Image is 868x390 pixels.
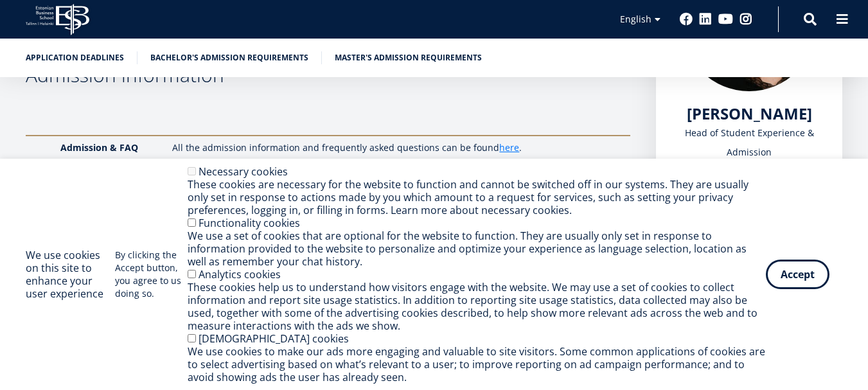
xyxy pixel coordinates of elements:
[718,13,733,26] a: Youtube
[335,51,482,64] a: Master's admission requirements
[699,13,712,26] a: Linkedin
[199,267,281,281] label: Analytics cookies
[26,66,630,85] h3: Admission information
[682,123,817,162] div: Head of Student Experience & Admission
[115,249,188,300] p: By clicking the Accept button, you agree to us doing so.
[166,136,630,161] td: All the admission information and frequently asked questions can be found .
[680,13,693,26] a: Facebook
[26,51,124,64] a: Application deadlines
[150,51,308,64] a: Bachelor's admission requirements
[188,178,766,217] div: These cookies are necessary for the website to function and cannot be switched off in our systems...
[499,141,519,154] a: here
[766,260,829,289] button: Accept
[60,141,138,154] strong: Admission & FAQ
[26,249,115,300] h2: We use cookies on this site to enhance your user experience
[199,164,288,179] label: Necessary cookies
[687,104,812,123] a: [PERSON_NAME]
[199,216,300,230] label: Functionality cookies
[199,332,349,346] label: [DEMOGRAPHIC_DATA] cookies
[188,345,766,384] div: We use cookies to make our ads more engaging and valuable to site visitors. Some common applicati...
[188,281,766,332] div: These cookies help us to understand how visitors engage with the website. We may use a set of coo...
[188,229,766,268] div: We use a set of cookies that are optional for the website to function. They are usually only set ...
[740,13,752,26] a: Instagram
[687,103,812,124] span: [PERSON_NAME]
